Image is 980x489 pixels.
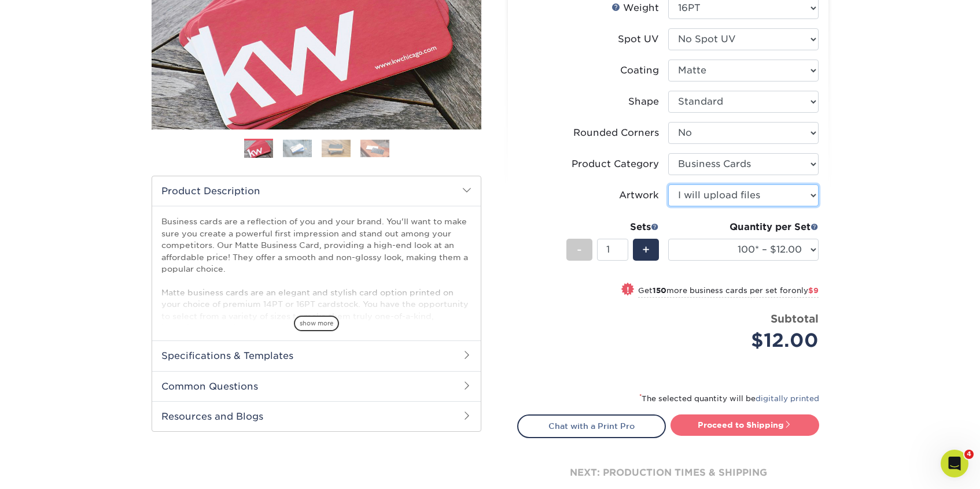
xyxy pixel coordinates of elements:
span: only [791,286,819,295]
iframe: Intercom live chat [941,450,968,477]
div: Weight [611,1,659,15]
span: ! [627,284,629,296]
h2: Common Questions [152,371,481,401]
a: Chat with a Print Pro [517,414,666,438]
div: Product Category [572,157,659,171]
span: $9 [808,286,819,295]
span: show more [294,316,339,331]
div: Quantity per Set [668,220,819,234]
span: - [577,241,582,258]
strong: Subtotal [771,312,819,325]
div: Shape [628,95,659,109]
img: Business Cards 04 [360,139,389,157]
div: Coating [620,64,659,77]
a: Proceed to Shipping [670,414,819,435]
h2: Resources and Blogs [152,401,481,431]
small: Get more business cards per set for [638,286,819,298]
div: Rounded Corners [573,126,659,140]
strong: 150 [653,286,666,295]
div: Sets [566,220,659,234]
img: Business Cards 03 [322,139,351,157]
p: Business cards are a reflection of you and your brand. You'll want to make sure you create a powe... [161,216,471,380]
span: + [642,241,650,258]
img: Business Cards 01 [244,135,273,164]
small: The selected quantity will be [639,394,819,403]
h2: Specifications & Templates [152,340,481,371]
a: digitally printed [756,394,819,403]
h2: Product Description [152,176,481,206]
span: 4 [964,450,974,459]
div: $12.00 [677,327,819,354]
img: Business Cards 02 [283,139,312,157]
div: Spot UV [618,32,659,46]
div: Artwork [619,188,659,202]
